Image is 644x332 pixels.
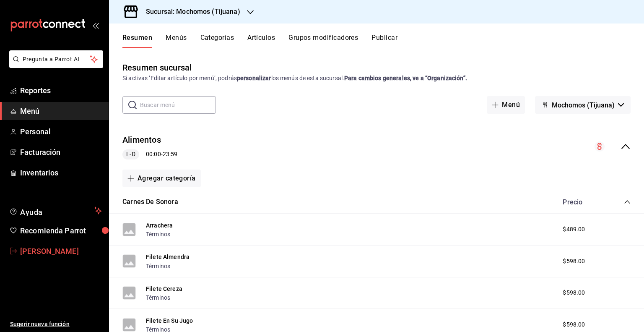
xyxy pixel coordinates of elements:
button: Carnes De Sonora [122,197,178,207]
div: Precio [554,198,608,206]
button: Términos [146,230,170,238]
button: Términos [146,262,170,270]
span: Menú [20,105,102,117]
span: Inventarios [20,167,102,178]
span: Facturación [20,146,102,158]
button: Menú [487,96,525,114]
span: $489.00 [563,225,585,234]
span: Sugerir nueva función [10,320,102,329]
div: navigation tabs [122,34,644,48]
div: Si activas ‘Editar artículo por menú’, podrás los menús de esta sucursal. [122,74,631,83]
span: Pregunta a Parrot AI [23,55,90,64]
button: Agregar categoría [122,170,201,187]
a: Pregunta a Parrot AI [6,61,103,70]
button: Pregunta a Parrot AI [9,50,103,68]
button: Filete En Su Jugo [146,316,193,325]
button: open_drawer_menu [92,22,99,29]
div: collapse-menu-row [109,127,644,166]
button: Alimentos [122,134,161,146]
span: Mochomos (Tijuana) [552,101,615,109]
button: Artículos [247,34,275,48]
button: Filete Almendra [146,253,190,261]
span: Reportes [20,85,102,96]
span: Personal [20,126,102,137]
button: Menús [166,34,187,48]
button: Filete Cereza [146,285,182,293]
strong: Para cambios generales, ve a “Organización”. [344,75,467,81]
button: Publicar [371,34,397,48]
span: [PERSON_NAME] [20,246,102,257]
span: $598.00 [563,320,585,329]
button: collapse-category-row [624,199,631,205]
span: $598.00 [563,288,585,297]
h3: Sucursal: Mochomos (Tijuana) [139,7,240,17]
span: L-D [123,150,138,159]
button: Resumen [122,34,152,48]
strong: personalizar [237,75,271,81]
div: Resumen sucursal [122,61,192,74]
button: Mochomos (Tijuana) [535,96,631,114]
button: Grupos modificadores [288,34,358,48]
div: 00:00 - 23:59 [122,149,177,159]
span: Recomienda Parrot [20,225,102,236]
button: Arrachera [146,221,173,230]
button: Categorías [200,34,234,48]
button: Términos [146,293,170,302]
span: Ayuda [20,206,91,216]
input: Buscar menú [140,97,216,113]
span: $598.00 [563,257,585,266]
